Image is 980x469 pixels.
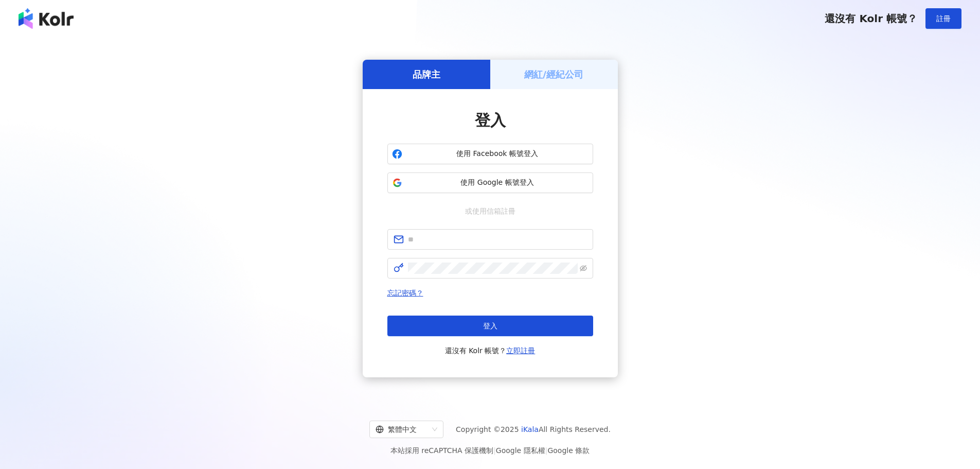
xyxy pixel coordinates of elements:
[19,8,74,29] img: logo
[475,111,506,129] span: 登入
[524,68,583,81] h5: 網紅/經紀公司
[387,289,423,297] a: 忘記密碼？
[413,68,440,81] h5: 品牌主
[390,444,590,457] span: 本站採用 reCAPTCHA 保護機制
[445,344,536,357] span: 還沒有 Kolr 帳號？
[458,205,523,217] span: 或使用信箱註冊
[483,322,497,330] span: 登入
[406,149,589,159] span: 使用 Facebook 帳號登入
[376,421,428,438] div: 繁體中文
[387,172,593,193] button: 使用 Google 帳號登入
[387,144,593,164] button: 使用 Facebook 帳號登入
[545,446,548,455] span: |
[506,346,535,355] a: 立即註冊
[456,423,611,436] span: Copyright © 2025 All Rights Reserved.
[496,446,545,455] a: Google 隱私權
[580,265,587,272] span: eye-invisible
[493,446,496,455] span: |
[825,12,917,25] span: 還沒有 Kolr 帳號？
[547,446,590,455] a: Google 條款
[406,178,589,188] span: 使用 Google 帳號登入
[925,8,961,29] button: 註冊
[387,316,593,336] button: 登入
[521,425,539,433] a: iKala
[936,14,951,23] span: 註冊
